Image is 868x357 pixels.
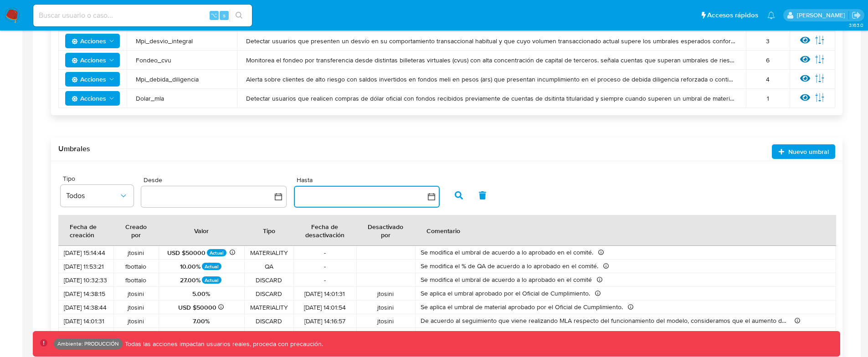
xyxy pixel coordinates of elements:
[797,11,848,20] p: dizzi.tren@mercadolibre.com.co
[33,10,252,21] input: Buscar usuario o caso...
[211,11,217,20] span: ⌥
[57,342,119,346] p: Ambiente: PRODUCCIÓN
[849,21,863,29] span: 3.163.0
[767,11,775,19] a: Notificaciones
[123,340,323,348] p: Todas las acciones impactan usuarios reales, proceda con precaución.
[707,10,758,20] span: Accesos rápidos
[230,9,248,22] button: search-icon
[852,10,861,20] a: Salir
[223,11,226,20] span: s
